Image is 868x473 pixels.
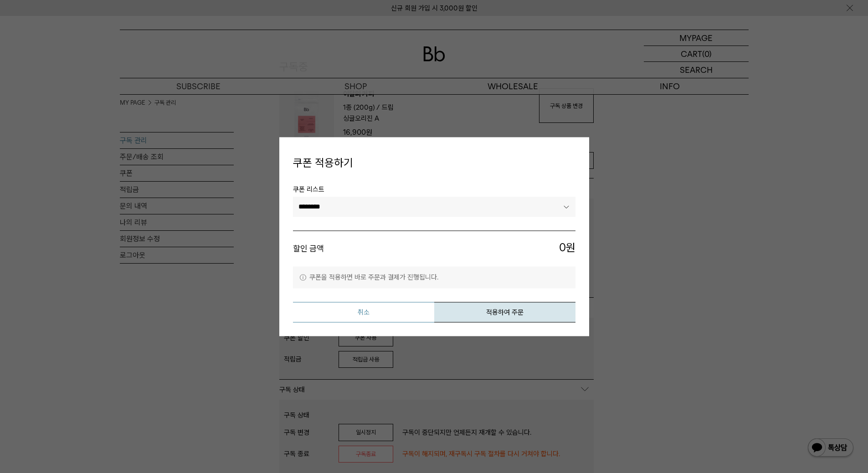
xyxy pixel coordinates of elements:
[293,151,575,175] h4: 쿠폰 적용하기
[293,244,324,254] strong: 할인 금액
[293,184,575,197] span: 쿠폰 리스트
[434,240,575,258] span: 원
[293,302,434,322] button: 취소
[559,240,566,256] span: 0
[434,302,575,322] button: 적용하여 주문
[293,266,575,288] p: 쿠폰을 적용하면 바로 주문과 결제가 진행됩니다.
